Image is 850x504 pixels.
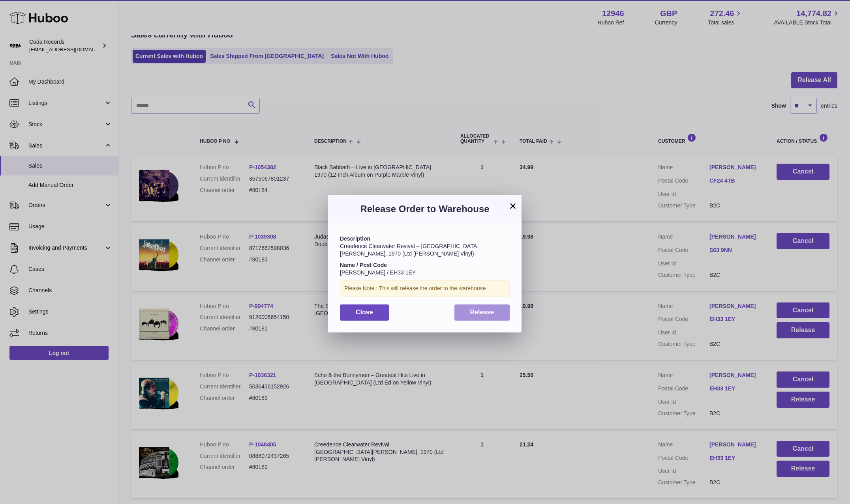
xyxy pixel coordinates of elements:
span: [PERSON_NAME] / EH33 1EY [340,269,416,276]
h3: Release Order to Warehouse [340,203,510,215]
strong: Description [340,235,370,242]
button: Release [454,304,510,321]
span: Close [356,309,373,315]
button: × [508,201,518,211]
div: Please Note : This will release the order to the warehouse [340,280,510,297]
span: Creedence Clearwater Revival – [GEOGRAPHIC_DATA][PERSON_NAME], 1970 (Ltd [PERSON_NAME] Vinyl) [340,243,478,257]
button: Close [340,304,389,321]
strong: Name / Post Code [340,262,387,268]
span: Release [470,309,494,315]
